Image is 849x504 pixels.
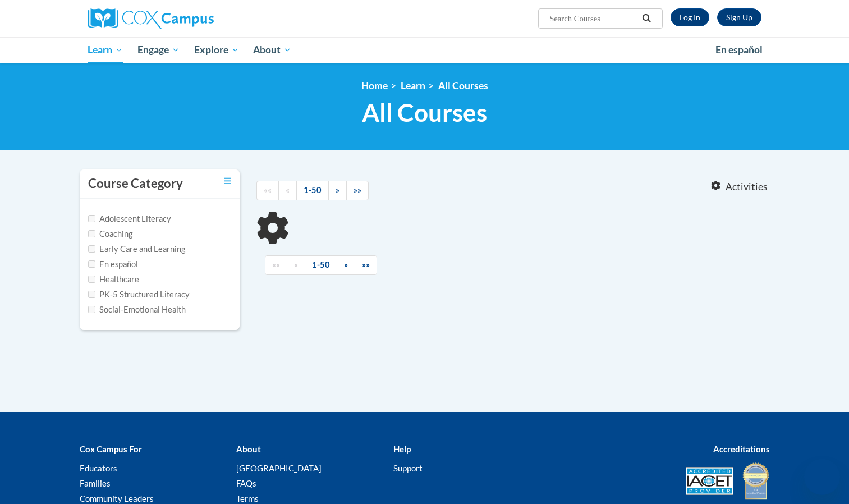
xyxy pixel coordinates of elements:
a: End [346,181,369,200]
a: Log In [671,8,709,26]
div: Main menu [71,37,778,63]
a: Next [328,181,347,200]
a: Next [337,255,355,275]
a: All Courses [438,80,488,91]
a: FAQs [236,478,256,488]
b: Cox Campus For [80,444,142,454]
a: About [246,37,299,63]
span: « [294,260,298,269]
a: Register [717,8,761,26]
input: Checkbox for Options [88,260,95,268]
a: Explore [187,37,246,63]
label: Coaching [88,228,132,240]
span: »» [362,260,370,269]
a: En español [708,38,770,62]
input: Checkbox for Options [88,306,95,313]
b: Help [393,444,411,454]
label: Early Care and Learning [88,243,185,255]
span: » [344,260,348,269]
a: Previous [287,255,305,275]
span: All Courses [362,98,487,127]
img: IDA® Accredited [742,461,770,501]
iframe: Button to launch messaging window [804,459,840,495]
img: Accredited IACET® Provider [686,467,733,495]
label: Healthcare [88,273,139,286]
a: Learn [81,37,131,63]
a: End [355,255,377,275]
span: About [253,43,291,57]
a: Begining [265,255,287,275]
label: En español [88,258,138,271]
span: «« [272,260,280,269]
a: 1-50 [305,255,337,275]
input: Checkbox for Options [88,245,95,253]
span: «« [264,185,272,195]
a: 1-50 [296,181,329,200]
a: Terms [236,493,259,503]
span: En español [715,44,763,56]
a: Cox Campus [88,8,301,29]
input: Checkbox for Options [88,215,95,222]
a: Begining [256,181,279,200]
a: Families [80,478,111,488]
a: Engage [130,37,187,63]
a: Community Leaders [80,493,154,503]
span: » [336,185,339,195]
a: Learn [401,80,425,91]
h3: Course Category [88,175,183,193]
b: About [236,444,261,454]
span: Activities [726,181,768,193]
a: Home [361,80,388,91]
label: PK-5 Structured Literacy [88,288,190,301]
span: « [286,185,290,195]
b: Accreditations [713,444,770,454]
button: Search [638,12,655,25]
label: Social-Emotional Health [88,304,186,316]
a: Educators [80,463,117,473]
input: Search Courses [548,12,638,25]
span: Engage [137,43,180,57]
img: Cox Campus [88,8,214,29]
span: Explore [194,43,239,57]
a: [GEOGRAPHIC_DATA] [236,463,322,473]
span: »» [354,185,361,195]
a: Toggle collapse [224,175,231,187]
input: Checkbox for Options [88,230,95,237]
a: Previous [278,181,297,200]
label: Adolescent Literacy [88,213,171,225]
input: Checkbox for Options [88,291,95,298]
input: Checkbox for Options [88,276,95,283]
a: Support [393,463,423,473]
span: Learn [88,43,123,57]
